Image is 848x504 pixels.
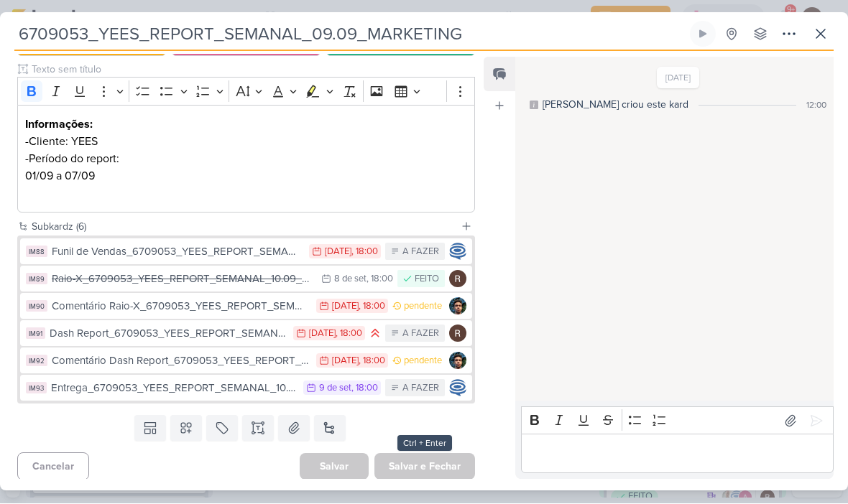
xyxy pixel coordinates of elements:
[20,294,472,319] button: IM90 Comentário Raio-X_6709053_YEES_REPORT_SEMANAL_10.09_MARKETING [DATE] , 18:00 pendente
[26,301,47,312] div: IM90
[449,298,466,315] img: Nelito Junior
[449,353,466,370] img: Nelito Junior
[359,357,385,366] div: , 18:00
[332,357,359,366] div: [DATE]
[369,327,381,341] div: Prioridade Alta
[26,274,47,285] div: IM89
[20,321,472,347] button: IM91 Dash Report_6709053_YEES_REPORT_SEMANAL_10.09_MARKETING [DATE] , 18:00 A FAZER
[309,330,336,339] div: [DATE]
[20,266,472,292] button: IM89 Raio-X_6709053_YEES_REPORT_SEMANAL_10.09_MARKETING 8 de set , 18:00 FEITO
[449,271,466,288] img: Rafael Dornelles
[50,326,286,342] div: Dash Report_6709053_YEES_REPORT_SEMANAL_10.09_MARKETING
[52,271,314,288] div: Raio-X_6709053_YEES_REPORT_SEMANAL_10.09_MARKETING
[26,383,47,394] div: IM93
[325,248,351,257] div: [DATE]
[359,302,385,312] div: , 18:00
[521,434,834,474] div: Editor editing area: main
[52,299,309,315] div: Comentário Raio-X_6709053_YEES_REPORT_SEMANAL_10.09_MARKETING
[20,348,472,374] button: IM92 Comentário Dash Report_6709053_YEES_REPORT_SEMANAL_10.09_MARKETING [DATE] , 18:00 pendente
[449,243,466,261] img: Caroline Traven De Andrade
[29,62,475,78] input: Texto sem título
[26,246,47,258] div: IM88
[25,168,467,185] p: 01/09 a 07/09
[336,330,362,339] div: , 18:00
[51,381,296,397] div: Entrega_6709053_YEES_REPORT_SEMANAL_10.09
[402,382,439,396] div: A FAZER
[351,384,378,393] div: , 18:00
[26,328,45,340] div: IM91
[397,436,452,452] div: Ctrl + Enter
[543,98,688,113] div: [PERSON_NAME] criou este kard
[449,380,466,397] img: Caroline Traven De Andrade
[402,327,439,342] div: A FAZER
[351,248,378,257] div: , 18:00
[17,106,475,214] div: Editor editing area: main
[402,246,439,260] div: A FAZER
[332,302,359,312] div: [DATE]
[17,453,89,481] button: Cancelar
[32,220,455,235] div: Subkardz (6)
[25,134,467,151] p: -Cliente: YEES
[25,118,93,132] strong: Informações:
[521,407,834,435] div: Editor toolbar
[20,375,472,401] button: IM93 Entrega_6709053_YEES_REPORT_SEMANAL_10.09 9 de set , 18:00 A FAZER
[319,384,351,393] div: 9 de set
[367,275,393,284] div: , 18:00
[25,151,467,168] p: -Período do report:
[52,244,302,261] div: Funil de Vendas_6709053_YEES_REPORT_SEMANAL_10.09_MARKETING
[14,22,687,47] input: Kard Sem Título
[415,273,439,287] div: FEITO
[449,325,466,342] img: Rafael Dornelles
[334,275,367,284] div: 8 de set
[697,29,709,40] div: Ligar relógio
[17,78,475,106] div: Editor toolbar
[26,355,47,367] div: IM92
[806,99,826,112] div: 12:00
[20,239,472,265] button: IM88 Funil de Vendas_6709053_YEES_REPORT_SEMANAL_10.09_MARKETING [DATE] , 18:00 A FAZER
[52,353,309,370] div: Comentário Dash Report_6709053_YEES_REPORT_SEMANAL_10.09_MARKETING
